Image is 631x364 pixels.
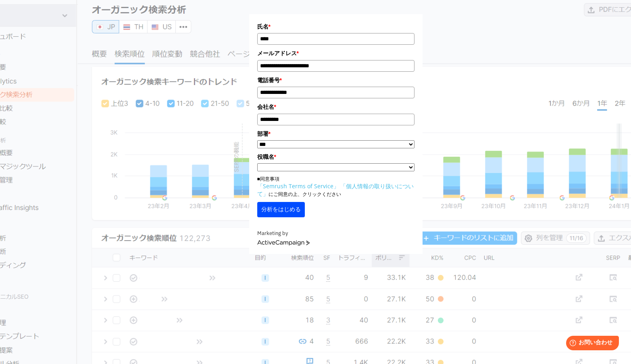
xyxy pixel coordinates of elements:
label: 役職名 [257,152,414,161]
button: 分析をはじめる [257,202,305,217]
div: Marketing by [257,229,414,238]
label: 会社名 [257,102,414,111]
label: 電話番号 [257,76,414,85]
iframe: Help widget launcher [559,333,622,355]
label: 部署 [257,129,414,138]
p: ■同意事項 にご同意の上、クリックください [257,175,414,198]
a: 「個人情報の取り扱いについて」 [257,182,414,198]
label: 氏名 [257,22,414,31]
a: 「Semrush Terms of Service」 [257,182,339,190]
label: メールアドレス [257,49,414,58]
